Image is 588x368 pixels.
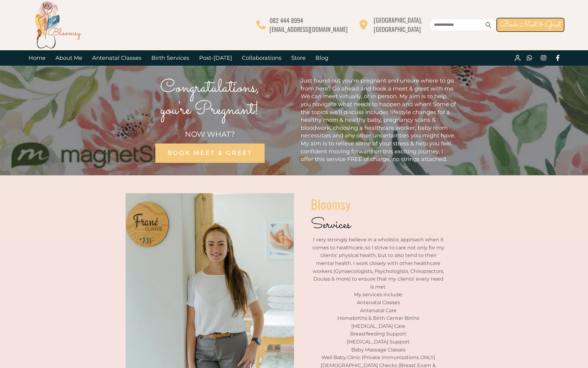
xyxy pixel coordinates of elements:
a: Collaborations [237,50,286,66]
span: Services [311,214,351,236]
span: Congratulations, [160,75,259,102]
span: you're Pregnant! [160,97,259,124]
a: BOOK MEET & GREET [155,144,265,163]
p: [MEDICAL_DATA] Care [311,322,446,330]
p: Antenatal Care [311,307,446,315]
span: Book Meet & Greet [500,19,561,31]
p: I very strongly believe in a wholistic approach when it comes to healthcare, so I strive to care ... [311,236,446,291]
span: [EMAIL_ADDRESS][DOMAIN_NAME] [269,25,348,34]
p: My services include: [311,291,446,299]
span: Just found out you're pregnant and unsure where to go from here? Go ahead and book a meet & greet... [301,77,456,163]
p: Breastfeeding Support [311,330,446,338]
a: About Me [51,50,87,66]
span: BOOK MEET & GREET [168,149,252,156]
span: [GEOGRAPHIC_DATA] [374,25,421,34]
p: Homebirths & Birth Center Births [311,314,446,322]
p: [MEDICAL_DATA] Support [311,338,446,346]
a: Post-[DATE] [194,50,237,66]
p: Baby Massage Classes [311,346,446,354]
p: Antenatal Classes [311,299,446,307]
img: Bloomsy [33,0,82,49]
span: 082 444 8994 [269,16,303,25]
span: Bloomsy [311,194,350,213]
span: [GEOGRAPHIC_DATA], [374,15,422,25]
a: Birth Services [146,50,194,66]
a: Store [286,50,311,66]
a: Blog [311,50,333,66]
a: Book Meet & Greet [496,18,564,32]
a: Home [24,50,51,66]
a: Antenatal Classes [87,50,146,66]
span: NOW WHAT? [185,130,235,139]
p: Well Baby Clinic (Private Immunizations ONLY) [311,354,446,362]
